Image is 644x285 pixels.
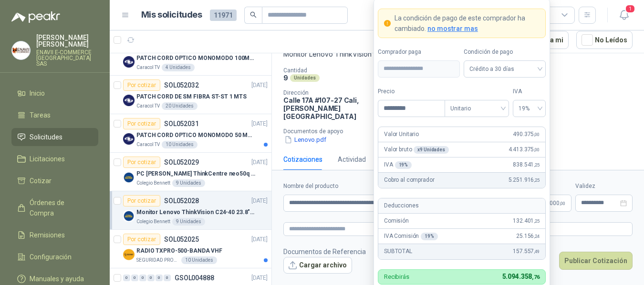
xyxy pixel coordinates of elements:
p: ENAVII E-COMMERCE [GEOGRAPHIC_DATA] SAS [36,49,98,67]
span: Unitario [450,101,503,116]
p: La condición de pago de este comprador ha cambiado. [395,13,540,34]
img: Company Logo [12,41,30,59]
div: Cotizaciones [283,154,322,165]
span: 1 [625,4,635,13]
label: Precio [378,87,445,96]
div: 0 [147,275,155,281]
p: PATCH CORD OPTICO MONOMODO 50 MTS [136,131,255,140]
a: Por cotizarSOL052025[DATE] Company LogoRADIO TXPRO-500-BANDA VHFSEGURIDAD PROVISER LTDA10 Unidades [110,230,271,268]
p: Cobro al comprador [384,176,434,185]
p: RADIO TXPRO-500-BANDA VHF [136,246,222,256]
div: 10 Unidades [162,141,197,148]
a: Configuración [11,248,98,266]
span: 11971 [210,10,237,21]
p: SUBTOTAL [384,247,412,256]
p: Cantidad [283,67,405,74]
div: 9 Unidades [172,218,205,226]
span: 25.156 [516,232,540,241]
span: 838.541 [513,160,540,169]
label: Nombre del producto [283,182,434,191]
button: 1 [615,7,633,24]
span: search [250,11,257,18]
span: Configuración [30,252,72,262]
p: Caracol TV [136,64,160,71]
span: ,00 [534,147,540,152]
div: Por cotizar [123,157,160,168]
span: ,25 [534,177,540,183]
span: Remisiones [30,230,65,240]
span: 490.375 [513,130,540,139]
a: Por cotizarSOL052033[DATE] Company LogoPATCH CORD OPTICO MONOMODO 100MTSCaracol TV4 Unidades [110,37,271,76]
p: Documentos de Referencia [283,246,366,257]
p: SOL052032 [164,82,199,88]
p: Caracol TV [136,141,160,148]
p: Monitor Lenovo ThinkVision C24-40 23.8" 3YW [136,208,255,217]
span: 5.251.916 [509,176,540,185]
div: Por cotizar [123,195,160,206]
span: 157.557 [513,247,540,256]
div: 0 [123,275,130,281]
div: 0 [156,275,163,281]
label: Comprador paga [378,48,460,57]
span: ,25 [534,218,540,224]
img: Company Logo [123,210,135,222]
p: Calle 17A #107-27 Cali , [PERSON_NAME][GEOGRAPHIC_DATA] [283,96,385,120]
span: no mostrar mas [427,25,478,32]
p: [DATE] [251,197,268,206]
span: ,49 [534,249,540,254]
div: 0 [164,275,171,281]
label: Validez [575,182,633,191]
div: 20 Unidades [162,102,197,110]
p: Documentos de apoyo [283,128,640,135]
p: Valor Unitario [384,130,419,139]
a: Por cotizarSOL052032[DATE] Company LogoPATCH CORD DE SM FIBRA ST-ST 1 MTSCaracol TV20 Unidades [110,76,271,114]
span: ,00 [534,132,540,137]
img: Company Logo [123,172,135,183]
span: Licitaciones [30,154,65,164]
a: Tareas [11,106,98,124]
div: 0 [131,275,138,281]
button: Lenovo.pdf [283,135,327,145]
span: Manuales y ayuda [30,274,84,284]
div: 10 Unidades [181,256,217,264]
p: IVA [384,160,412,169]
p: 9 [283,74,288,82]
p: PC [PERSON_NAME] ThinkCentre neo50q Gen 4 Core i5 16Gb 512Gb SSD Win 11 Pro 3YW Con Teclado y Mouse [136,169,255,178]
p: [DATE] [251,274,268,283]
img: Company Logo [123,249,135,260]
p: Colegio Bennett [136,179,170,187]
p: Comisión [384,216,409,226]
a: Por cotizarSOL052031[DATE] Company LogoPATCH CORD OPTICO MONOMODO 50 MTSCaracol TV10 Unidades [110,114,271,153]
span: Solicitudes [30,132,62,142]
span: exclamation-circle [384,20,391,27]
p: Colegio Bennett [136,218,170,226]
p: SEGURIDAD PROVISER LTDA [136,256,179,264]
div: 0 [139,275,146,281]
a: Licitaciones [11,150,98,168]
p: PATCH CORD OPTICO MONOMODO 100MTS [136,54,255,63]
span: 4.413.375 [509,145,540,154]
div: Unidades [290,74,320,82]
p: GSOL004888 [175,275,214,281]
span: Crédito a 30 días [469,62,540,76]
span: ,24 [534,234,540,239]
p: Valor bruto [384,145,449,154]
p: SOL052031 [164,120,199,127]
div: 4 Unidades [162,64,195,71]
span: ,00 [560,201,565,206]
img: Company Logo [123,133,135,145]
div: 19 % [395,161,412,169]
div: 9 Unidades [172,179,205,187]
div: x 9 Unidades [414,146,449,154]
p: Dirección [283,89,385,96]
div: Por cotizar [123,118,160,129]
p: Recibirás [384,274,409,280]
span: ,25 [534,162,540,167]
span: 5.094.358 [502,273,540,280]
button: No Leídos [576,31,633,49]
p: Monitor Lenovo ThinkVision C24-40 23.8" 3YW [283,49,633,59]
span: Tareas [30,110,51,120]
img: Logo peakr [11,11,60,23]
p: $ 119.000,00 [529,195,571,212]
span: Inicio [30,88,45,98]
